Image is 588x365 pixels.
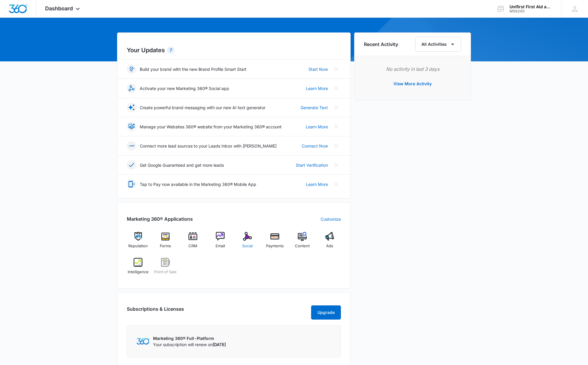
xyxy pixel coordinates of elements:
a: Learn More [306,85,328,91]
a: Point of Sale [154,258,177,279]
span: Dashboard [45,5,73,12]
button: Close [331,160,341,170]
span: Reputation [128,243,148,249]
button: Close [331,84,341,93]
a: Ads [318,232,341,253]
p: Connect more lead sources to your Leads Inbox with [PERSON_NAME] [140,143,277,149]
h6: Recent Activity [364,41,398,48]
div: 7 [167,47,175,54]
p: Build your brand with the new Brand Profile Smart Start [140,66,247,72]
button: Close [331,179,341,189]
a: Generate Text [300,104,328,111]
a: Start Now [308,66,328,72]
a: Forms [154,232,177,253]
span: CRM [188,243,197,249]
p: Marketing 360® Full-Platform [153,335,226,341]
a: Intelligence [127,258,150,279]
button: Upgrade [311,305,341,320]
a: Social [236,232,259,253]
div: account id [510,9,553,13]
a: Payments [264,232,286,253]
a: Customize [321,216,341,222]
span: Point of Sale [154,269,177,275]
a: Learn More [306,124,328,130]
a: CRM [182,232,204,253]
a: Reputation [127,232,150,253]
span: [DATE] [213,342,226,347]
span: Payments [266,243,284,249]
span: Intelligence [128,269,149,275]
h2: Your Updates [127,46,341,55]
button: View More Activity [387,77,438,91]
button: Close [331,122,341,131]
p: Your subscription will renew on [153,341,226,348]
img: Marketing 360 Logo [137,338,150,344]
p: Activate your new Marketing 360® Social app [140,85,229,91]
a: Connect Now [302,143,328,149]
span: Forms [160,243,171,249]
p: Create powerful brand messaging with our new AI text generator [140,104,265,111]
h2: Marketing 360® Applications [127,215,193,222]
p: Get Google Guaranteed and get more leads [140,162,224,168]
button: Close [331,141,341,150]
p: No activity in last 3 days [364,66,461,73]
p: Tap to Pay now available in the Marketing 360® Mobile App [140,181,256,187]
div: account name [510,4,553,9]
span: Content [295,243,310,249]
span: Email [216,243,225,249]
span: Ads [326,243,333,249]
a: Content [291,232,314,253]
button: All Activities [415,37,461,52]
h2: Subscriptions & Licenses [127,305,184,317]
a: Email [209,232,231,253]
button: Close [331,64,341,74]
a: Learn More [306,181,328,187]
a: Start Verification [296,162,328,168]
span: Social [242,243,253,249]
p: Manage your Websites 360® website from your Marketing 360® account [140,124,282,130]
button: Close [331,103,341,112]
